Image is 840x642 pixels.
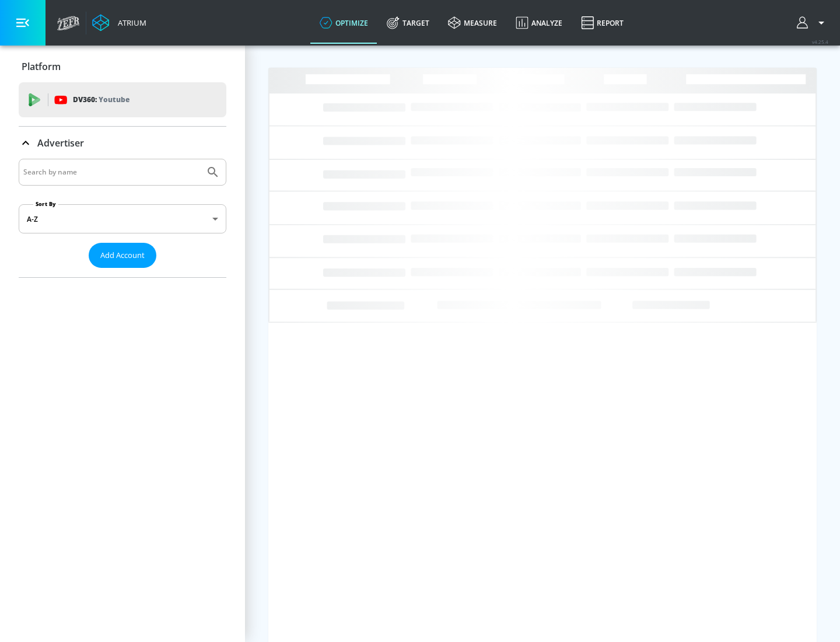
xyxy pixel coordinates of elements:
[37,137,84,149] p: Advertiser
[73,93,129,106] p: DV360:
[113,18,146,28] div: Atrium
[19,204,226,233] div: A-Z
[439,2,506,44] a: measure
[100,249,145,262] span: Add Account
[19,159,226,277] div: Advertiser
[812,39,828,45] span: v 4.25.4
[19,50,226,83] div: Platform
[19,82,226,117] div: DV360: Youtube
[92,14,146,32] a: Atrium
[19,127,226,159] div: Advertiser
[89,243,156,268] button: Add Account
[22,60,61,73] p: Platform
[377,2,439,44] a: Target
[23,165,200,180] input: Search by name
[99,93,129,106] p: Youtube
[19,268,226,277] nav: list of Advertiser
[310,2,377,44] a: optimize
[506,2,572,44] a: Analyze
[572,2,633,44] a: Report
[33,200,58,208] label: Sort By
